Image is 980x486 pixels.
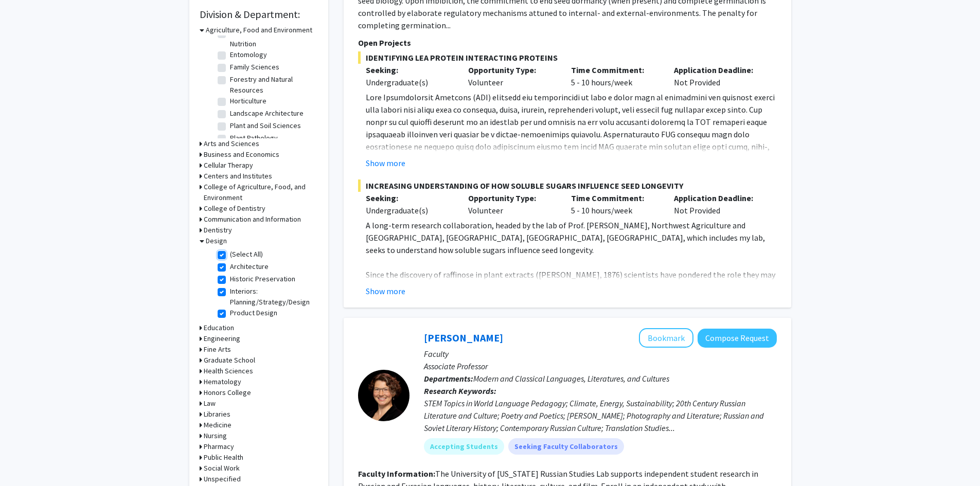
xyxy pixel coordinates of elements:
h3: Graduate School [204,355,255,366]
label: Architecture [230,261,269,272]
p: Faculty [424,348,777,360]
div: Volunteer [460,64,563,88]
label: Product Design [230,308,277,318]
h3: Libraries [204,409,230,420]
p: Open Projects [358,37,777,49]
h3: Fine Arts [204,344,231,355]
label: Plant and Soil Sciences [230,120,301,131]
span: Lore Ipsumdolorsit Ametcons (ADI) elitsedd eiu temporincidi ut labo e dolor magn al enimadmini ve... [366,92,776,349]
h3: Dentistry [204,225,232,236]
h3: Medicine [204,420,231,430]
label: Historic Preservation [230,274,295,284]
h3: Centers and Institutes [204,171,272,182]
span: INCREASING UNDERSTANDING OF HOW SOLUBLE SUGARS INFLUENCE SEED LONGEVITY [358,179,777,192]
mat-chip: Seeking Faculty Collaborators [508,438,624,455]
p: Time Commitment: [571,64,658,76]
iframe: Chat [8,440,44,478]
b: Faculty Information: [358,469,435,479]
p: Application Deadline: [674,64,761,76]
h3: Public Health [204,452,243,463]
h3: Honors College [204,387,251,398]
label: Entomology [230,49,267,60]
p: Opportunity Type: [468,64,556,76]
h3: Education [204,322,234,333]
span: Modern and Classical Languages, Literatures, and Cultures [473,373,669,384]
p: Time Commitment: [571,192,658,204]
a: [PERSON_NAME] [424,331,503,344]
h3: Hematology [204,376,241,387]
h3: Cellular Therapy [204,160,253,171]
div: Volunteer [460,192,563,217]
h2: Division & Department: [200,8,318,21]
label: Horticulture [230,96,266,106]
div: Undergraduate(s) [366,204,453,217]
h3: Health Sciences [204,366,253,376]
h3: College of Dentistry [204,203,265,214]
h3: College of Agriculture, Food, and Environment [204,182,318,203]
p: Application Deadline: [674,192,761,204]
p: Seeking: [366,64,453,76]
p: Opportunity Type: [468,192,556,204]
h3: Communication and Information [204,214,301,225]
button: Add Molly Blasing to Bookmarks [639,328,693,348]
label: Interiors: Planning/Strategy/Design [230,286,315,308]
label: Plant Pathology [230,133,278,143]
div: Undergraduate(s) [366,76,453,88]
h3: Social Work [204,463,240,474]
label: Family Sciences [230,62,279,73]
h3: Arts and Sciences [204,138,259,149]
div: Not Provided [666,192,769,217]
label: Landscape Architecture [230,108,304,119]
h3: Pharmacy [204,441,234,452]
button: Show more [366,157,405,169]
label: Forestry and Natural Resources [230,74,315,96]
div: STEM Topics in World Language Pedagogy; Climate, Energy, Sustainability; 20th Century Russian Lit... [424,397,777,434]
p: Associate Professor [424,360,777,372]
p: Seeking: [366,192,453,204]
b: Research Keywords: [424,386,496,396]
h3: Engineering [204,333,240,344]
label: (Select All) [230,249,263,260]
label: Dietetics and Human Nutrition [230,28,315,49]
button: Compose Request to Molly Blasing [698,329,777,348]
b: Departments: [424,373,473,384]
div: Not Provided [666,64,769,88]
mat-chip: Accepting Students [424,438,504,455]
h3: Business and Economics [204,149,279,160]
div: 5 - 10 hours/week [563,192,666,217]
h3: Agriculture, Food and Environment [206,25,312,35]
h3: Nursing [204,430,227,441]
button: Show more [366,285,405,297]
h3: Design [206,236,227,246]
span: IDENTIFYING LEA PROTEIN INTERACTING PROTEINS [358,51,777,64]
div: 5 - 10 hours/week [563,64,666,88]
span: Since the discovery of raffinose in plant extracts ([PERSON_NAME], 1876) scientists have pondered... [366,269,776,379]
span: A long-term research collaboration, headed by the lab of Prof. [PERSON_NAME], Northwest Agricultu... [366,220,765,255]
h3: Unspecified [204,474,241,484]
h3: Law [204,398,216,409]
